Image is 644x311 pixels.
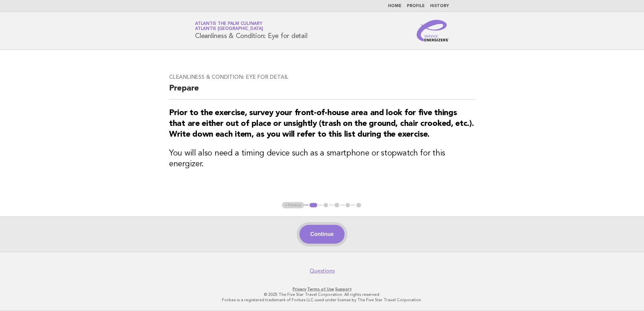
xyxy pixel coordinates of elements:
button: Continue [299,225,344,244]
span: Atlantis [GEOGRAPHIC_DATA] [195,27,263,31]
a: Privacy [293,287,306,291]
p: Forbes is a registered trademark of Forbes LLC used under license by The Five Star Travel Corpora... [116,297,528,303]
img: Service Energizers [417,20,449,41]
a: Home [388,4,401,8]
p: © 2025 The Five Star Travel Corporation. All rights reserved. [116,292,528,297]
h2: Prepare [169,83,475,100]
a: Atlantis The Palm CulinaryAtlantis [GEOGRAPHIC_DATA] [195,22,263,31]
a: Profile [407,4,425,8]
a: History [430,4,449,8]
a: Support [335,287,352,291]
a: Terms of Use [307,287,334,291]
strong: Prior to the exercise, survey your front-of-house area and look for five things that are either o... [169,109,474,139]
p: · · [116,286,528,292]
h3: Cleanliness & Condition: Eye for detail [169,74,475,80]
a: Questions [310,268,335,274]
h3: You will also need a timing device such as a smartphone or stopwatch for this energizer. [169,148,475,170]
button: 1 [309,202,318,209]
h1: Cleanliness & Condition: Eye for detail [195,22,307,39]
